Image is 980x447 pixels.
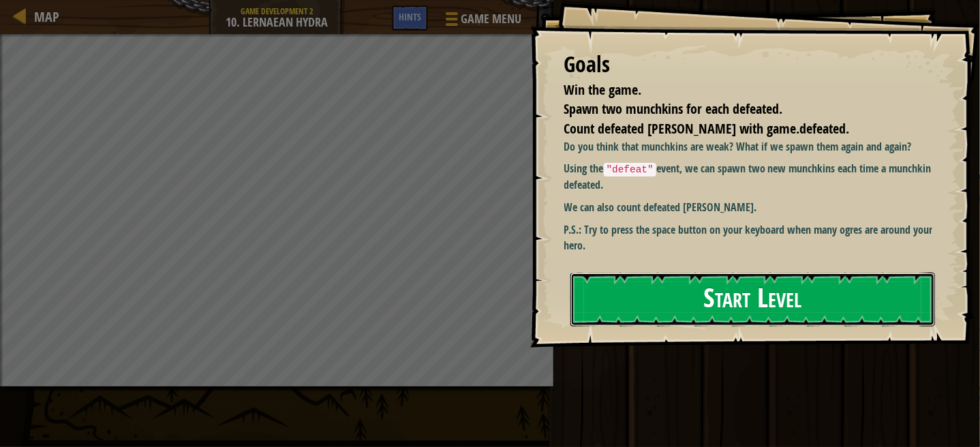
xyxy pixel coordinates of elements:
span: Count defeated [PERSON_NAME] with game.defeated. [564,119,850,138]
code: "defeat" [604,163,656,176]
span: Win the game. [564,80,642,99]
span: Hints [399,10,421,23]
span: Spawn two munchkins for each defeated. [564,99,783,118]
li: Count defeated ogres with game.defeated. [547,119,929,139]
p: Using the event, we can spawn two new munchkins each time a munchkin is defeated. [564,161,943,192]
span: Game Menu [461,10,521,28]
a: Map [27,7,59,26]
span: Map [34,7,59,26]
p: Do you think that munchkins are weak? What if we spawn them again and again? [564,139,943,155]
li: Win the game. [547,80,929,100]
button: Start Level [570,273,935,326]
div: Goals [564,49,932,80]
button: Game Menu [435,5,530,37]
li: Spawn two munchkins for each defeated. [547,99,929,119]
p: We can also count defeated [PERSON_NAME]. [564,200,943,215]
p: P.S.: Try to press the space button on your keyboard when many ogres are around your hero. [564,222,943,253]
